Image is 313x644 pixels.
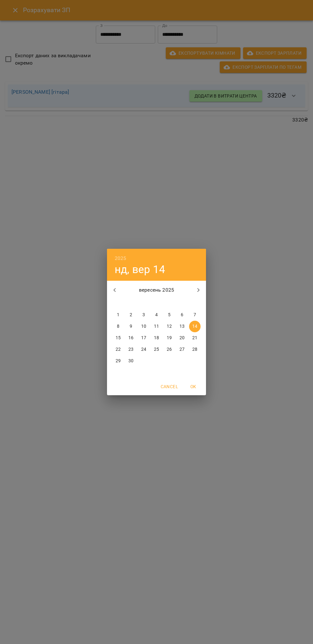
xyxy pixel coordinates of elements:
button: 29 [112,355,124,367]
p: 24 [141,346,146,353]
p: 13 [179,323,185,330]
p: 18 [154,335,159,341]
p: 23 [128,346,134,353]
button: 5 [164,309,175,321]
p: 30 [128,358,134,364]
button: 7 [189,309,201,321]
p: 21 [192,335,197,341]
p: 20 [179,335,185,341]
p: вересень 2025 [122,286,191,294]
span: нд [189,300,201,306]
button: 11 [151,321,162,332]
p: 8 [117,323,119,330]
button: 1 [112,309,124,321]
p: 12 [167,323,172,330]
p: 7 [194,312,196,318]
p: 2 [130,312,132,318]
span: OK [186,383,201,390]
p: 4 [155,312,158,318]
button: 14 [189,321,201,332]
button: 25 [151,344,162,355]
p: 22 [116,346,121,353]
p: 3 [142,312,145,318]
p: 11 [154,323,159,330]
p: 14 [192,323,197,330]
p: 15 [116,335,121,341]
p: 28 [192,346,197,353]
button: нд, вер 14 [115,263,165,276]
button: 18 [151,332,162,344]
button: 28 [189,344,201,355]
button: 19 [164,332,175,344]
button: 26 [164,344,175,355]
button: 22 [112,344,124,355]
button: 27 [176,344,188,355]
button: 21 [189,332,201,344]
p: 9 [130,323,132,330]
p: 25 [154,346,159,353]
button: 23 [125,344,137,355]
p: 29 [116,358,121,364]
p: 26 [167,346,172,353]
button: 16 [125,332,137,344]
p: 5 [168,312,171,318]
button: 3 [138,309,149,321]
p: 1 [117,312,119,318]
button: 2 [125,309,137,321]
p: 19 [167,335,172,341]
button: 8 [112,321,124,332]
button: 12 [164,321,175,332]
button: OK [183,381,203,392]
button: 2025 [115,254,126,263]
button: 13 [176,321,188,332]
p: 16 [128,335,134,341]
p: 27 [179,346,185,353]
span: пт [164,300,175,306]
span: сб [176,300,188,306]
p: 17 [141,335,146,341]
button: 4 [151,309,162,321]
button: Cancel [158,381,180,392]
p: 6 [181,312,183,318]
button: 24 [138,344,149,355]
button: 6 [176,309,188,321]
button: 9 [125,321,137,332]
span: Cancel [161,383,178,390]
span: чт [151,300,162,306]
button: 30 [125,355,137,367]
span: ср [138,300,149,306]
button: 20 [176,332,188,344]
p: 10 [141,323,146,330]
button: 10 [138,321,149,332]
span: вт [125,300,137,306]
button: 15 [112,332,124,344]
button: 17 [138,332,149,344]
span: пн [112,300,124,306]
